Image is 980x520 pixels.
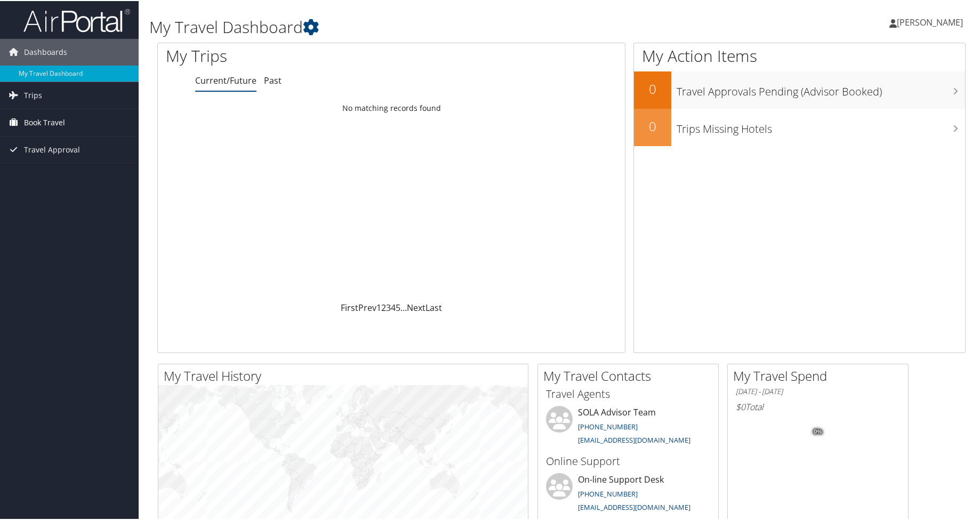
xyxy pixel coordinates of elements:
h3: Online Support [546,453,710,468]
h2: My Travel Spend [733,366,908,384]
h2: 0 [634,116,671,134]
h6: [DATE] - [DATE] [736,386,900,396]
a: Next [407,301,425,313]
h6: Total [736,400,900,412]
a: [EMAIL_ADDRESS][DOMAIN_NAME] [578,434,690,444]
a: 0Trips Missing Hotels [634,108,965,145]
a: 1 [376,301,381,313]
img: airportal-logo.png [23,7,130,32]
li: SOLA Advisor Team [541,405,716,449]
a: 2 [381,301,386,313]
span: … [400,301,407,313]
h3: Travel Approvals Pending (Advisor Booked) [677,78,965,98]
h2: 0 [634,79,671,97]
li: On-line Support Desk [541,472,716,516]
h1: My Trips [166,44,422,66]
span: Dashboards [24,38,67,65]
a: 5 [396,301,400,313]
a: Current/Future [195,74,256,85]
a: 3 [386,301,391,313]
a: 4 [391,301,396,313]
a: 0Travel Approvals Pending (Advisor Booked) [634,70,965,108]
span: $0 [736,400,745,412]
td: No matching records found [158,98,625,117]
a: [PHONE_NUMBER] [578,421,638,430]
h3: Travel Agents [546,386,710,401]
a: [PHONE_NUMBER] [578,488,638,498]
span: Travel Approval [24,135,80,162]
a: [EMAIL_ADDRESS][DOMAIN_NAME] [578,501,690,511]
a: Last [425,301,442,313]
h1: My Travel Dashboard [149,15,699,37]
h2: My Travel History [164,366,528,384]
a: [PERSON_NAME] [889,5,974,37]
span: Book Travel [24,108,65,135]
h1: My Action Items [634,44,965,66]
h3: Trips Missing Hotels [677,115,965,135]
span: [PERSON_NAME] [897,15,963,27]
h2: My Travel Contacts [543,366,718,384]
tspan: 0% [814,428,822,434]
a: Prev [358,301,376,313]
a: First [341,301,358,313]
span: Trips [24,81,42,108]
a: Past [264,74,282,85]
